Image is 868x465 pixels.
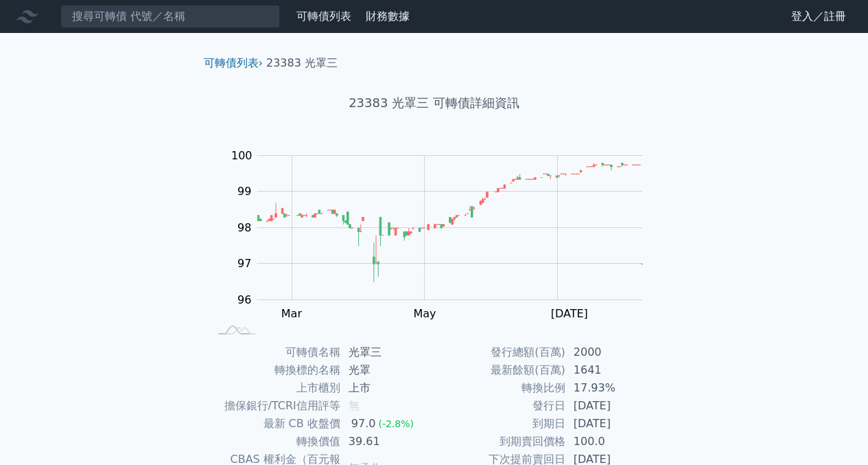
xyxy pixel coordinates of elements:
[551,307,588,320] tspan: [DATE]
[434,361,565,379] td: 最新餘額(百萬)
[434,433,565,451] td: 到期賣回價格
[565,379,659,397] td: 17.93%
[231,149,253,162] tspan: 100
[349,399,360,412] span: 無
[209,361,340,379] td: 轉換標的名稱
[266,55,338,71] li: 23383 光罩三
[340,343,434,361] td: 光罩三
[565,397,659,415] td: [DATE]
[413,307,436,320] tspan: May
[281,307,303,320] tspan: Mar
[434,343,565,361] td: 發行總額(百萬)
[434,379,565,397] td: 轉換比例
[349,415,379,433] div: 97.0
[237,257,251,270] tspan: 97
[209,343,340,361] td: 可轉債名稱
[204,55,263,71] li: ›
[780,5,857,27] a: 登入／註冊
[434,397,565,415] td: 發行日
[257,163,642,282] g: Series
[340,361,434,379] td: 光罩
[565,361,659,379] td: 1641
[378,418,414,429] span: (-2.8%)
[237,185,251,198] tspan: 99
[296,10,351,23] a: 可轉債列表
[565,415,659,433] td: [DATE]
[209,433,340,451] td: 轉換價值
[60,5,280,28] input: 搜尋可轉債 代號／名稱
[237,293,251,306] tspan: 96
[209,415,340,433] td: 最新 CB 收盤價
[366,10,410,23] a: 財務數據
[237,221,251,234] tspan: 98
[193,93,676,113] h1: 23383 光罩三 可轉債詳細資訊
[204,56,259,69] a: 可轉債列表
[340,433,434,451] td: 39.61
[209,397,340,415] td: 擔保銀行/TCRI信用評等
[565,343,659,361] td: 2000
[434,415,565,433] td: 到期日
[565,433,659,451] td: 100.0
[340,379,434,397] td: 上市
[224,149,664,320] g: Chart
[209,379,340,397] td: 上市櫃別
